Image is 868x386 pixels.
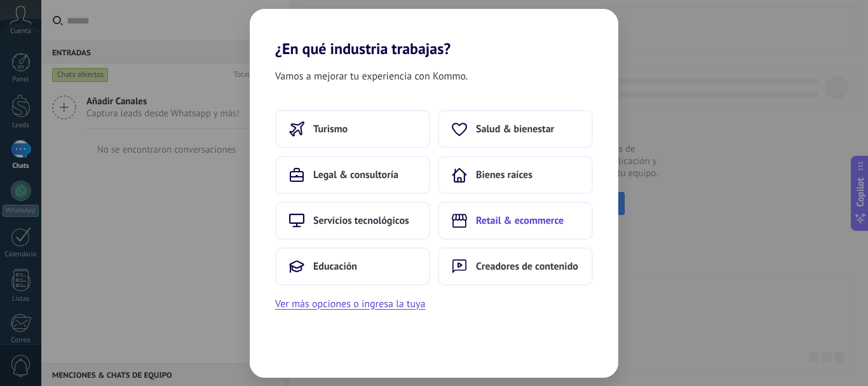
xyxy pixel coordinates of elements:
button: Bienes raíces [438,156,593,194]
button: Turismo [275,110,430,148]
span: Servicios tecnológicos [313,214,409,227]
button: Creadores de contenido [438,247,593,286]
span: Turismo [313,123,348,135]
span: Retail & ecommerce [476,214,564,227]
button: Salud & bienestar [438,110,593,148]
span: Creadores de contenido [476,260,578,273]
h2: ¿En qué industria trabajas? [250,9,618,58]
span: Legal & consultoría [313,169,398,181]
span: Bienes raíces [476,169,532,181]
button: Retail & ecommerce [438,202,593,240]
span: Educación [313,260,357,273]
button: Ver más opciones o ingresa la tuya [275,296,425,312]
button: Legal & consultoría [275,156,430,194]
span: Salud & bienestar [476,123,554,135]
span: Vamos a mejorar tu experiencia con Kommo. [275,68,468,85]
button: Educación [275,247,430,286]
button: Servicios tecnológicos [275,202,430,240]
